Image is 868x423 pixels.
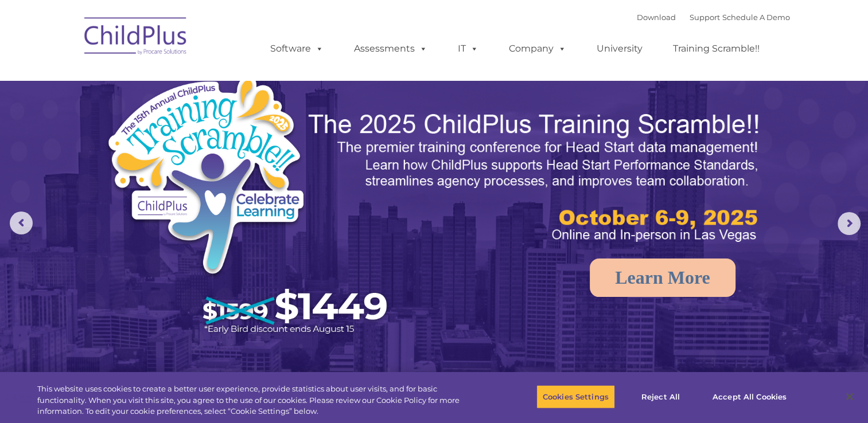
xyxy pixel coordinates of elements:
[446,37,490,60] a: IT
[37,383,477,417] div: This website uses cookies to create a better user experience, provide statistics about user visit...
[722,13,790,22] a: Schedule A Demo
[536,385,615,409] button: Cookies Settings
[637,13,676,22] a: Download
[625,385,696,409] button: Reject All
[661,37,771,60] a: Training Scramble!!
[79,9,193,66] img: ChildPlus by Procare Solutions
[497,37,578,60] a: Company
[837,384,862,409] button: Close
[706,385,793,409] button: Accept All Cookies
[342,37,439,60] a: Assessments
[690,13,720,22] a: Support
[159,123,208,131] span: Phone number
[590,258,735,297] a: Learn More
[585,37,654,60] a: University
[159,76,194,84] span: Last name
[259,37,335,60] a: Software
[637,13,790,22] font: |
